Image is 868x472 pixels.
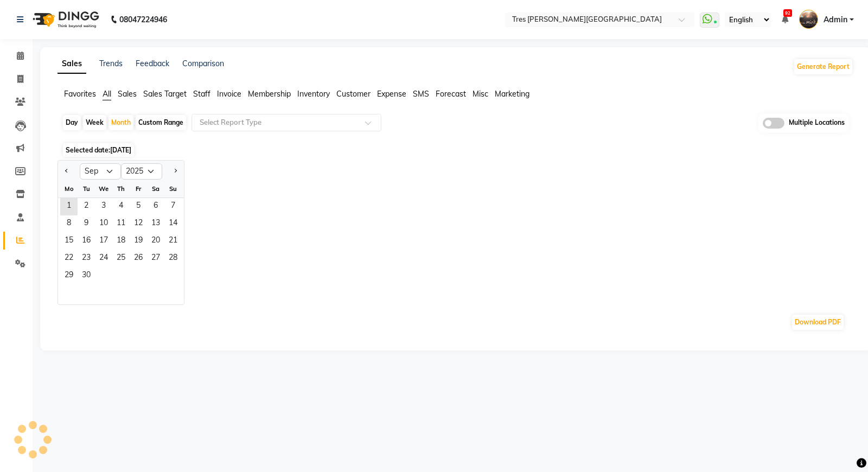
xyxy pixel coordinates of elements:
div: Sa [147,180,164,197]
div: Friday, September 26, 2025 [130,250,147,267]
span: 2 [78,198,95,215]
a: 92 [782,15,788,24]
div: Tuesday, September 2, 2025 [78,198,95,215]
div: Sunday, September 28, 2025 [164,250,182,267]
img: logo [28,4,102,35]
span: 20 [147,233,164,250]
div: Sunday, September 7, 2025 [164,198,182,215]
div: Tu [78,180,95,197]
div: Friday, September 19, 2025 [130,233,147,250]
span: Invoice [217,89,241,99]
div: Su [164,180,182,197]
span: Favorites [64,89,96,99]
span: Admin [824,14,847,25]
div: Thursday, September 18, 2025 [112,233,130,250]
span: Sales [118,89,137,99]
span: 12 [130,215,147,233]
a: Sales [58,54,86,74]
span: 21 [164,233,182,250]
div: Sunday, September 14, 2025 [164,215,182,233]
span: Membership [248,89,291,99]
div: Tuesday, September 16, 2025 [78,233,95,250]
div: Thursday, September 25, 2025 [112,250,130,267]
span: 15 [60,233,78,250]
div: Saturday, September 27, 2025 [147,250,164,267]
span: All [103,89,111,99]
div: Wednesday, September 24, 2025 [95,250,112,267]
span: 92 [783,9,792,17]
div: Monday, September 29, 2025 [60,267,78,285]
button: Generate Report [794,59,852,74]
span: Selected date: [63,143,134,157]
div: Week [83,115,106,130]
div: Month [108,115,133,130]
div: Saturday, September 20, 2025 [147,233,164,250]
div: Monday, September 22, 2025 [60,250,78,267]
div: Saturday, September 6, 2025 [147,198,164,215]
button: Download PDF [792,315,844,330]
div: Fr [130,180,147,197]
span: 9 [78,215,95,233]
span: 17 [95,233,112,250]
span: 29 [60,267,78,285]
span: 27 [147,250,164,267]
select: Select year [121,163,162,180]
span: 6 [147,198,164,215]
div: Monday, September 15, 2025 [60,233,78,250]
span: 1 [60,198,78,215]
span: SMS [413,89,429,99]
span: Misc [473,89,488,99]
div: Saturday, September 13, 2025 [147,215,164,233]
div: Tuesday, September 23, 2025 [78,250,95,267]
b: 08047224946 [119,4,167,35]
span: 22 [60,250,78,267]
span: Forecast [436,89,466,99]
div: Friday, September 12, 2025 [130,215,147,233]
span: 25 [112,250,130,267]
span: 7 [164,198,182,215]
button: Previous month [62,163,71,180]
span: 28 [164,250,182,267]
a: Comparison [182,59,224,68]
span: Inventory [297,89,330,99]
div: Day [63,115,81,130]
div: Friday, September 5, 2025 [130,198,147,215]
a: Trends [99,59,123,68]
div: Thursday, September 11, 2025 [112,215,130,233]
span: 24 [95,250,112,267]
span: 3 [95,198,112,215]
span: Marketing [495,89,529,99]
span: 30 [78,267,95,285]
div: Thursday, September 4, 2025 [112,198,130,215]
span: Expense [377,89,406,99]
button: Next month [171,163,180,180]
a: Feedback [136,59,169,68]
span: 23 [78,250,95,267]
span: 14 [164,215,182,233]
span: Sales Target [143,89,187,99]
span: Staff [193,89,210,99]
span: 4 [112,198,130,215]
div: Wednesday, September 3, 2025 [95,198,112,215]
div: We [95,180,112,197]
div: Monday, September 8, 2025 [60,215,78,233]
div: Monday, September 1, 2025 [60,198,78,215]
span: 19 [130,233,147,250]
span: 10 [95,215,112,233]
div: Wednesday, September 10, 2025 [95,215,112,233]
div: Custom Range [136,115,186,130]
span: 16 [78,233,95,250]
img: Admin [799,10,818,29]
div: Tuesday, September 9, 2025 [78,215,95,233]
span: [DATE] [110,146,131,154]
span: 8 [60,215,78,233]
div: Tuesday, September 30, 2025 [78,267,95,285]
span: Multiple Locations [789,118,845,129]
span: 26 [130,250,147,267]
span: 13 [147,215,164,233]
span: 11 [112,215,130,233]
span: Customer [336,89,371,99]
div: Wednesday, September 17, 2025 [95,233,112,250]
div: Th [112,180,130,197]
div: Mo [60,180,78,197]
